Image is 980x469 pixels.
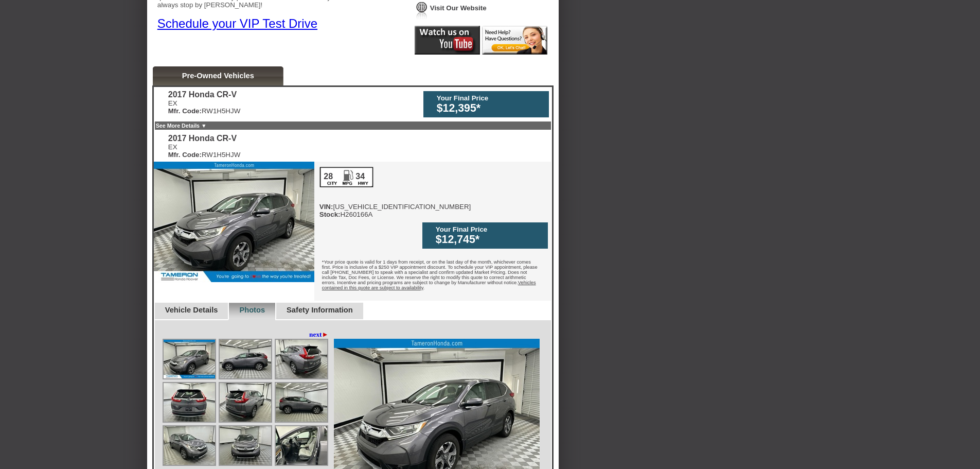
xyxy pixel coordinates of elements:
span: ► [322,331,329,338]
a: Pre-Owned Vehicles [182,72,254,80]
a: Safety Information [287,306,353,314]
b: Stock: [319,211,341,218]
div: Your Final Price [436,225,543,233]
div: EX RW1H5HJW [168,99,240,115]
img: Image.aspx [220,383,271,422]
a: Schedule your VIP Test Drive [157,16,317,30]
div: $12,745* [436,233,543,246]
img: Image.aspx [276,383,327,422]
img: Image.aspx [276,340,327,378]
a: Visit Our Website [430,4,487,12]
img: Image.aspx [276,426,327,465]
img: Image.aspx [220,340,271,378]
div: 2017 Honda CR-V [168,90,240,99]
img: Icon_LiveChat2.png [482,26,547,55]
div: 34 [355,172,366,181]
div: 2017 Honda CR-V [168,134,240,143]
img: Image.aspx [164,426,215,465]
div: *Your price quote is valid for 1 days from receipt, or on the last day of the month, whichever co... [314,252,551,301]
div: $12,395* [437,102,544,115]
img: Image.aspx [164,340,215,378]
img: Image.aspx [220,426,271,465]
div: [US_VEHICLE_IDENTIFICATION_NUMBER] H260166A [319,167,471,218]
a: next► [309,331,329,339]
b: VIN: [319,203,333,211]
a: Photos [239,306,265,314]
img: Icon_VisitWebsite.png [415,1,429,20]
div: Your Final Price [437,94,544,102]
div: 28 [323,172,334,181]
a: See More Details ▼ [156,123,207,129]
u: Vehicles contained in this quote are subject to availability [322,280,536,290]
img: 2017 Honda CR-V [154,162,314,282]
b: Mfr. Code: [168,151,202,159]
a: Vehicle Details [165,306,218,314]
img: Icon_Youtube2.png [415,26,480,55]
div: EX RW1H5HJW [168,143,240,159]
b: Mfr. Code: [168,107,202,115]
img: Image.aspx [164,383,215,422]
